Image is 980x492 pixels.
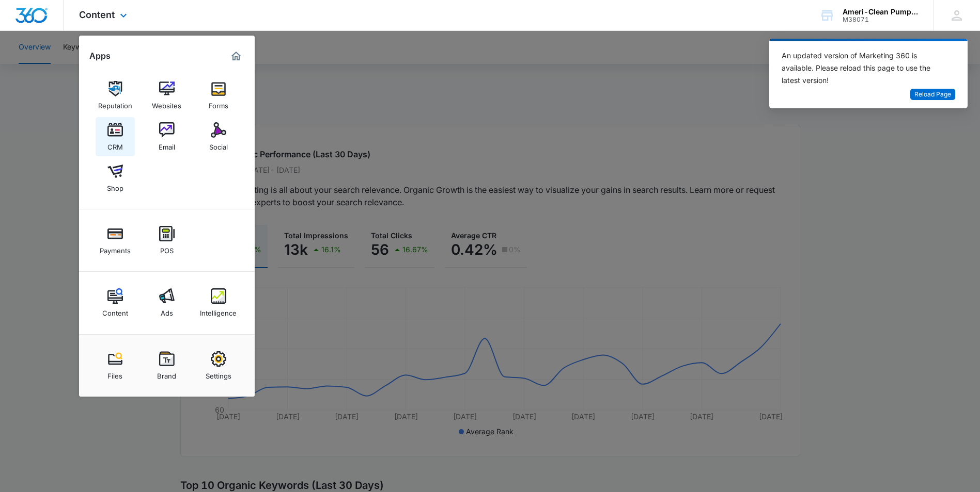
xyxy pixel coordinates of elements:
[79,9,115,20] span: Content
[782,50,943,87] div: An updated version of Marketing 360 is available. Please reload this page to use the latest version!
[96,283,135,322] a: Content
[199,283,238,322] a: Intelligence
[161,304,173,317] div: Ads
[147,346,186,385] a: Brand
[200,304,237,317] div: Intelligence
[107,367,122,380] div: Files
[843,8,918,16] div: account name
[96,76,135,115] a: Reputation
[89,51,111,61] h2: Apps
[843,16,918,23] div: account id
[147,76,186,115] a: Websites
[96,158,135,198] a: Shop
[152,96,181,110] div: Websites
[147,283,186,322] a: Ads
[209,96,228,110] div: Forms
[147,221,186,260] a: POS
[199,76,238,115] a: Forms
[96,346,135,385] a: Files
[160,241,174,255] div: POS
[107,179,123,192] div: Shop
[159,138,175,151] div: Email
[102,304,128,317] div: Content
[228,48,244,64] a: Marketing 360® Dashboard
[157,367,176,380] div: Brand
[100,241,131,255] div: Payments
[209,138,228,151] div: Social
[98,96,132,110] div: Reputation
[147,117,186,156] a: Email
[914,90,951,100] span: Reload Page
[199,117,238,156] a: Social
[206,367,231,380] div: Settings
[96,117,135,156] a: CRM
[107,138,123,151] div: CRM
[96,221,135,260] a: Payments
[199,346,238,385] a: Settings
[910,89,955,101] button: Reload Page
